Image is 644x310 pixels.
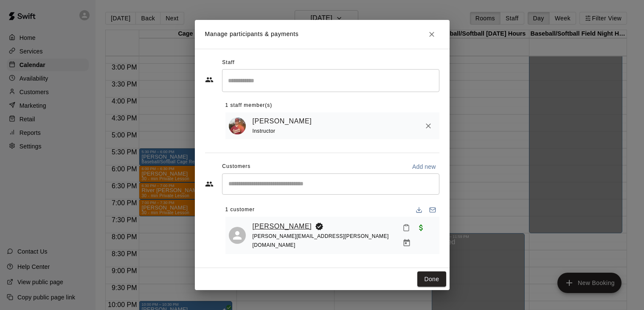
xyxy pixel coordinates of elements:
[225,99,273,112] span: 1 staff member(s)
[253,116,312,127] a: [PERSON_NAME]
[426,203,439,217] button: Email participants
[205,180,214,188] svg: Customers
[222,56,234,70] span: Staff
[253,221,312,232] a: [PERSON_NAME]
[222,173,439,195] div: Start typing to search customers...
[205,75,214,84] svg: Staff
[225,203,255,217] span: 1 customer
[412,162,436,171] p: Add new
[229,117,246,134] img: Rick White
[417,271,446,287] button: Done
[315,222,323,231] svg: Booking Owner
[424,27,439,42] button: Close
[222,160,250,173] span: Customers
[412,203,426,217] button: Download list
[409,160,439,173] button: Add new
[399,221,413,235] button: Mark attendance
[253,233,389,248] span: [PERSON_NAME][EMAIL_ADDRESS][PERSON_NAME][DOMAIN_NAME]
[222,69,439,92] div: Search staff
[421,118,436,134] button: Remove
[399,235,414,251] button: Manage bookings & payment
[229,227,246,244] div: Reed Baldwin
[413,223,429,231] span: Paid with Card
[253,128,276,134] span: Instructor
[205,30,299,39] p: Manage participants & payments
